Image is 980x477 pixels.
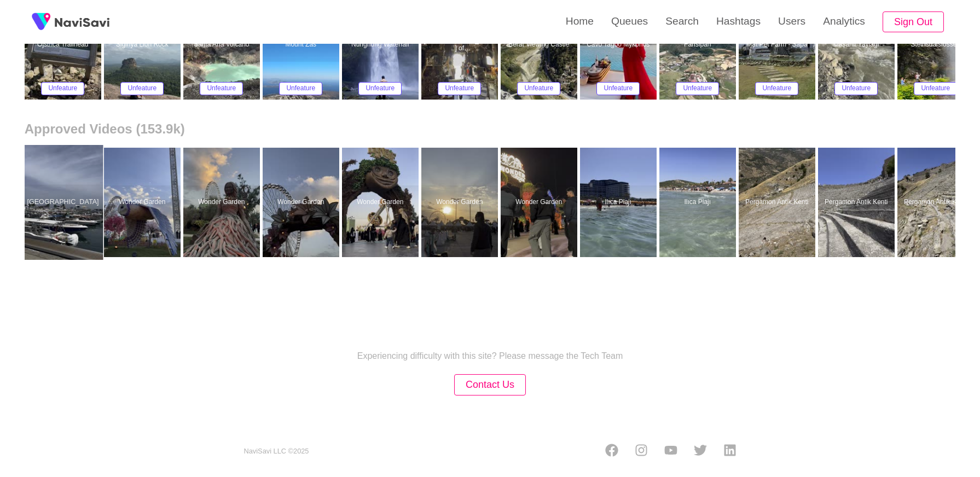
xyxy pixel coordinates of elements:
button: Unfeature [120,82,164,95]
a: Instagram [635,444,648,460]
button: Unfeature [279,82,322,95]
a: Wonder GardenWonder Garden [104,148,183,257]
a: Facebook [605,444,618,460]
button: Unfeature [358,82,402,95]
a: Wonder GardenWonder Garden [421,148,501,257]
h2: Approved Videos (153.9k) [25,121,955,137]
img: fireSpot [27,8,55,36]
a: Ilıca PlajıIlıca Plajı [659,148,739,257]
button: Unfeature [676,82,719,95]
button: Unfeature [438,82,481,95]
a: Pergamon Antik KentiPergamon Antik Kenti [897,148,977,257]
a: Wonder GardenWonder Garden [263,148,342,257]
img: fireSpot [55,16,109,27]
a: Wonder GardenWonder Garden [183,148,263,257]
small: NaviSavi LLC © 2025 [244,447,309,456]
button: Contact Us [454,374,526,395]
a: Wonder GardenWonder Garden [501,148,580,257]
a: Wonder GardenWonder Garden [342,148,421,257]
a: LinkedIn [723,444,737,460]
p: Experiencing difficulty with this site? Please message the Tech Team [357,351,623,361]
button: Unfeature [834,82,878,95]
a: Ilıca PlajıIlıca Plajı [580,148,659,257]
a: Contact Us [454,380,526,389]
a: Twitter [694,444,707,460]
button: Sign Out [883,11,944,33]
button: Unfeature [517,82,560,95]
a: [GEOGRAPHIC_DATA]Nakheel beach [25,148,104,257]
button: Unfeature [41,82,84,95]
button: Unfeature [596,82,640,95]
button: Unfeature [755,82,798,95]
a: Pergamon Antik KentiPergamon Antik Kenti [818,148,897,257]
a: Youtube [664,444,677,460]
button: Unfeature [200,82,243,95]
button: Unfeature [914,82,957,95]
a: Pergamon Antik KentiPergamon Antik Kenti [739,148,818,257]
